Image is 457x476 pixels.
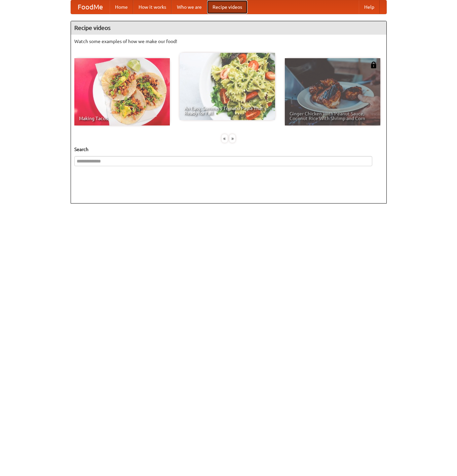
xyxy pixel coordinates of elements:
a: How it works [133,0,172,14]
a: Who we are [172,0,207,14]
a: FoodMe [71,0,110,14]
span: Making Tacos [79,116,165,121]
h5: Search [74,146,383,153]
h4: Recipe videos [71,21,386,35]
div: « [222,134,228,143]
p: Watch some examples of how we make our food! [74,38,383,45]
a: Recipe videos [207,0,247,14]
a: Help [359,0,380,14]
a: Making Tacos [74,58,170,125]
a: Home [110,0,133,14]
span: An Easy, Summery Tomato Pasta That's Ready for Fall [184,106,270,115]
a: An Easy, Summery Tomato Pasta That's Ready for Fall [180,53,275,120]
img: 483408.png [370,62,377,68]
div: » [229,134,235,143]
